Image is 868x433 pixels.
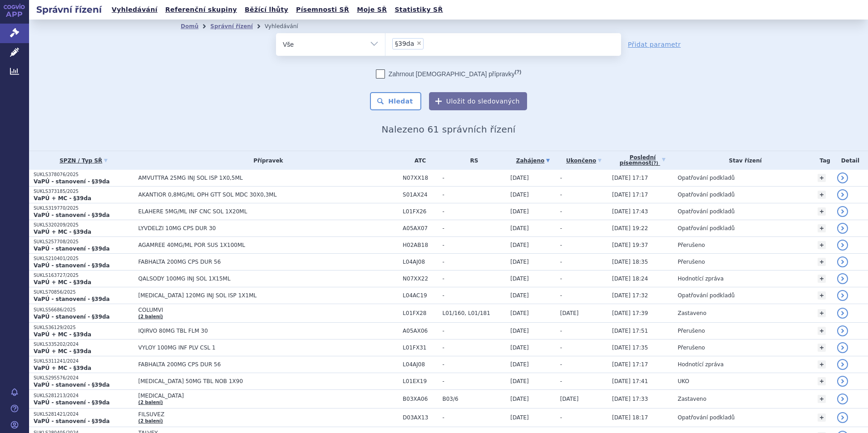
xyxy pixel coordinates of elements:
a: detail [837,308,848,319]
span: - [560,414,562,421]
span: - [442,414,506,421]
span: [DATE] [560,310,579,316]
span: - [560,242,562,248]
span: [DATE] [510,225,529,231]
p: SUKLS378076/2025 [34,172,134,178]
a: Vyhledávání [109,4,160,16]
span: QALSODY 100MG INJ SOL 1X15ML [138,276,365,282]
a: + [818,224,826,232]
a: Ukončeno [560,154,607,167]
span: [DATE] [510,259,529,265]
a: detail [837,240,848,251]
p: SUKLS281213/2024 [34,393,134,399]
span: - [442,361,506,368]
span: L04AJ08 [403,361,438,368]
span: [DATE] 17:43 [612,208,648,215]
span: L01EX19 [403,378,438,384]
span: - [442,225,506,231]
span: [DATE] [510,292,529,299]
span: [DATE] [510,276,529,282]
span: [DATE] 17:33 [612,396,648,402]
th: ATC [398,151,438,170]
span: LYVDELZI 10MG CPS DUR 30 [138,225,365,231]
abbr: (?) [651,161,658,166]
strong: VaPÚ - stanovení - §39da [34,399,110,406]
abbr: (?) [515,69,521,75]
a: detail [837,273,848,284]
span: [DATE] 17:39 [612,310,648,316]
strong: VaPÚ - stanovení - §39da [34,246,110,252]
span: Opatřování podkladů [678,208,735,215]
span: UKO [678,378,689,384]
p: SUKLS320209/2025 [34,222,134,228]
span: - [442,378,506,384]
a: Přidat parametr [628,40,681,49]
span: [DATE] 17:35 [612,344,648,351]
p: SUKLS295576/2024 [34,375,134,381]
button: Hledat [370,92,421,110]
span: [MEDICAL_DATA] 50MG TBL NOB 1X90 [138,378,365,384]
p: SUKLS281421/2024 [34,411,134,418]
span: Přerušeno [678,344,705,351]
span: × [416,40,422,46]
span: [DATE] [510,396,529,402]
p: SUKLS319770/2025 [34,205,134,212]
span: N07XX18 [403,175,438,181]
a: + [818,395,826,403]
strong: VaPÚ - stanovení - §39da [34,314,110,320]
a: (2 balení) [138,314,163,319]
span: AGAMREE 40MG/ML POR SUS 1X100ML [138,242,365,248]
span: - [442,276,506,282]
span: [DATE] [510,175,529,181]
span: [DATE] 19:22 [612,225,648,231]
strong: VaPÚ + MC - §39da [34,365,91,371]
span: FABHALTA 200MG CPS DUR 56 [138,361,365,368]
span: L01FX26 [403,208,438,215]
strong: VaPÚ - stanovení - §39da [34,212,110,218]
a: detail [837,223,848,234]
a: Běžící lhůty [242,4,291,16]
span: IQIRVO 80MG TBL FLM 30 [138,328,365,334]
span: [DATE] [510,361,529,368]
li: Vyhledávání [265,20,310,33]
a: + [818,191,826,199]
span: VYLOY 100MG INF PLV CSL 1 [138,344,365,351]
span: [DATE] [510,192,529,198]
span: - [560,328,562,334]
a: (2 balení) [138,400,163,405]
a: + [818,377,826,385]
a: detail [837,394,848,404]
span: [DATE] [510,208,529,215]
span: [DATE] 17:41 [612,378,648,384]
span: D03AX13 [403,414,438,421]
span: - [560,259,562,265]
span: Opatřování podkladů [678,192,735,198]
span: - [442,242,506,248]
th: Tag [813,151,833,170]
span: - [560,344,562,351]
span: [DATE] [510,328,529,334]
span: - [442,175,506,181]
span: L01FX31 [403,344,438,351]
a: detail [837,172,848,183]
span: [DATE] [510,242,529,248]
p: SUKLS36129/2025 [34,325,134,331]
th: Detail [833,151,868,170]
span: - [442,344,506,351]
a: + [818,413,826,422]
strong: VaPÚ + MC - §39da [34,195,91,202]
span: L01FX28 [403,310,438,316]
span: [MEDICAL_DATA] 120MG INJ SOL ISP 1X1ML [138,292,365,299]
span: - [560,225,562,231]
span: FABHALTA 200MG CPS DUR 56 [138,259,365,265]
span: L01/160, L01/181 [442,310,506,316]
span: Nalezeno 61 správních řízení [381,124,515,135]
span: - [560,292,562,299]
span: A05AX06 [403,328,438,334]
span: N07XX22 [403,276,438,282]
a: + [818,275,826,283]
span: - [560,361,562,368]
span: Zastaveno [678,310,706,316]
a: Správní řízení [210,23,253,30]
a: Písemnosti SŘ [293,4,352,16]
